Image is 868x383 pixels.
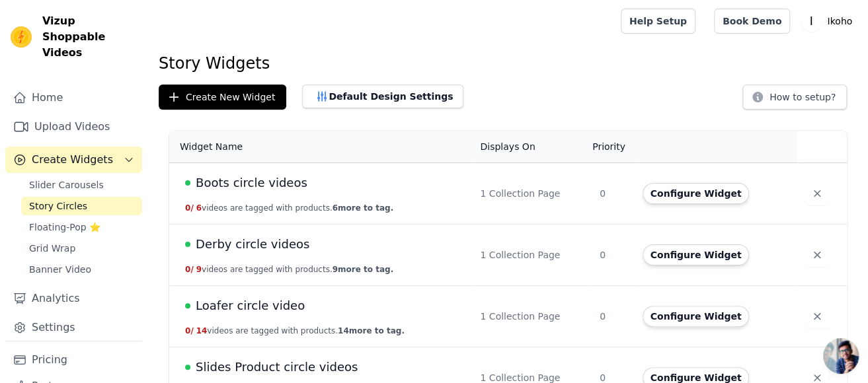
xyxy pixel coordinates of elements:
span: 14 more to tag. [338,326,405,335]
button: Configure Widget [643,183,750,204]
a: Open chat [823,338,859,374]
span: Floating-Pop ⭐ [29,221,100,234]
button: Delete widget [805,243,829,267]
text: I [810,15,813,28]
a: Floating-Pop ⭐ [21,218,142,236]
a: Book Demo [714,9,790,34]
span: Live Published [185,242,190,247]
span: 6 [196,203,202,213]
span: 0 / [185,203,194,213]
a: Pricing [5,347,142,373]
a: Slider Carousels [21,176,142,194]
p: Ikoho [822,9,857,33]
span: Banner Video [29,263,91,276]
div: 1 Collection Page [480,310,584,323]
h1: Story Widgets [159,53,857,74]
span: Vizup Shoppable Videos [42,13,137,61]
button: 0/ 14videos are tagged with products.14more to tag. [185,326,405,336]
span: 14 [196,326,208,335]
button: Configure Widget [643,244,750,265]
div: 1 Collection Page [480,248,584,261]
img: website_grey.svg [21,34,32,45]
button: Configure Widget [643,306,750,327]
a: Home [5,85,142,111]
span: Live Published [185,303,190,308]
span: 0 / [185,265,194,274]
img: Vizup [11,26,32,48]
td: 0 [592,286,635,347]
span: Live Published [185,180,190,186]
span: Grid Wrap [29,242,75,255]
a: Grid Wrap [21,239,142,258]
a: Settings [5,314,142,341]
button: Delete widget [805,182,829,205]
a: Upload Videos [5,114,142,140]
div: v 4.0.25 [37,21,65,32]
button: Delete widget [805,304,829,328]
span: 6 more to tag. [333,203,393,213]
span: Live Published [185,365,190,370]
img: tab_domain_overview_orange.svg [38,77,49,87]
img: logo_orange.svg [21,21,32,32]
span: 9 [196,265,202,274]
span: 0 / [185,326,194,335]
span: Boots circle videos [196,174,307,192]
div: 1 Collection Page [480,187,584,200]
div: Keywords by Traffic [148,78,218,87]
img: tab_keywords_by_traffic_grey.svg [134,77,144,87]
a: Banner Video [21,260,142,279]
button: Create New Widget [159,85,286,110]
button: How to setup? [742,85,847,110]
a: How to setup? [742,94,847,106]
span: Slides Product circle videos [196,358,358,376]
div: Domain Overview [53,78,118,87]
span: Loafer circle video [196,296,305,315]
span: Story Circles [29,199,87,213]
td: 0 [592,163,635,225]
button: Create Widgets [5,147,142,173]
div: Domain: [DOMAIN_NAME] [34,34,145,45]
span: Slider Carousels [29,178,104,191]
button: 0/ 9videos are tagged with products.9more to tag. [185,264,393,275]
span: 9 more to tag. [333,265,393,274]
th: Priority [592,131,635,163]
a: Analytics [5,285,142,312]
span: Derby circle videos [196,235,309,254]
a: Help Setup [621,9,695,34]
button: Default Design Settings [302,85,463,108]
a: Story Circles [21,197,142,215]
td: 0 [592,225,635,286]
th: Displays On [472,131,592,163]
button: 0/ 6videos are tagged with products.6more to tag. [185,203,393,213]
span: Create Widgets [32,152,113,168]
button: I Ikoho [801,9,857,33]
th: Widget Name [169,131,472,163]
